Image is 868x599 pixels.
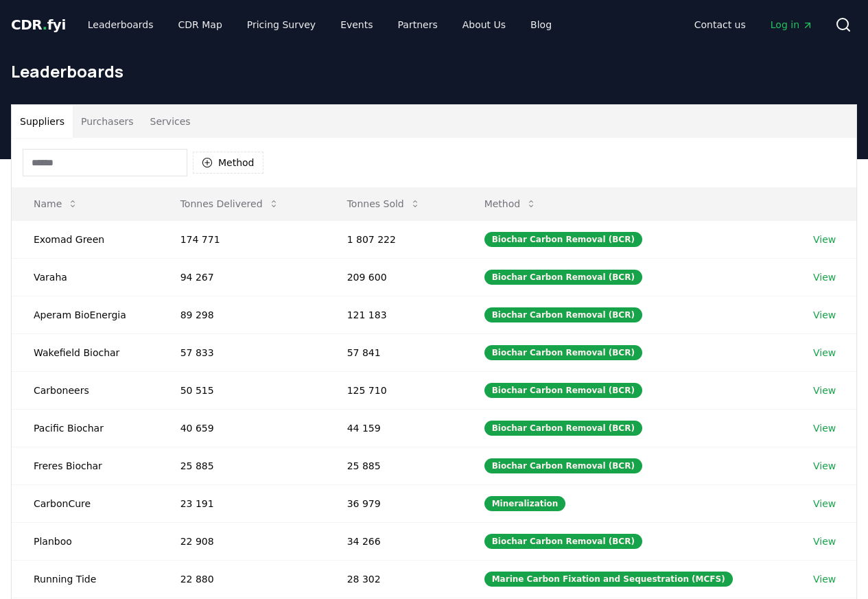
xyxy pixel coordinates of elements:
button: Tonnes Delivered [169,190,290,218]
td: 57 833 [159,333,325,371]
td: 1 807 222 [325,220,462,258]
a: About Us [451,12,517,37]
td: 209 600 [325,258,462,296]
td: 44 159 [325,409,462,447]
div: Mineralization [484,496,566,511]
a: View [813,421,836,435]
span: . [43,16,47,33]
a: View [813,308,836,322]
div: Biochar Carbon Removal (BCR) [484,232,642,247]
td: 89 298 [159,296,325,333]
button: Method [473,190,548,218]
div: Biochar Carbon Removal (BCR) [484,534,642,549]
a: View [813,497,836,510]
td: Planboo [12,522,159,560]
td: 50 515 [159,371,325,409]
div: Marine Carbon Fixation and Sequestration (MCFS) [484,572,733,587]
td: Freres Biochar [12,447,159,484]
td: 94 267 [159,258,325,296]
td: 25 885 [325,447,462,484]
td: 25 885 [159,447,325,484]
div: Biochar Carbon Removal (BCR) [484,458,642,473]
div: Biochar Carbon Removal (BCR) [484,307,642,322]
span: CDR fyi [11,16,66,33]
td: 125 710 [325,371,462,409]
td: Wakefield Biochar [12,333,159,371]
a: CDR Map [167,12,233,37]
td: Varaha [12,258,159,296]
button: Tonnes Sold [336,190,432,218]
a: Contact us [683,12,757,37]
td: 34 266 [325,522,462,560]
a: Leaderboards [77,12,165,37]
button: Method [193,152,263,174]
h1: Leaderboards [11,60,857,82]
div: Biochar Carbon Removal (BCR) [484,383,642,398]
td: Aperam BioEnergia [12,296,159,333]
button: Suppliers [12,105,73,138]
td: CarbonCure [12,484,159,522]
td: 121 183 [325,296,462,333]
span: Log in [771,18,813,32]
button: Name [23,190,89,218]
nav: Main [77,12,563,37]
a: Log in [760,12,824,37]
nav: Main [683,12,824,37]
td: 22 908 [159,522,325,560]
a: View [813,346,836,360]
td: 28 302 [325,560,462,598]
a: Blog [519,12,563,37]
button: Purchasers [73,105,142,138]
a: Partners [387,12,449,37]
td: 40 659 [159,409,325,447]
td: Running Tide [12,560,159,598]
div: Biochar Carbon Removal (BCR) [484,270,642,285]
a: View [813,233,836,246]
td: Pacific Biochar [12,409,159,447]
button: Services [142,105,199,138]
td: Exomad Green [12,220,159,258]
div: Biochar Carbon Removal (BCR) [484,345,642,360]
a: View [813,572,836,586]
a: View [813,535,836,548]
td: 57 841 [325,333,462,371]
a: CDR.fyi [11,15,66,34]
a: View [813,459,836,473]
a: Pricing Survey [236,12,327,37]
td: 22 880 [159,560,325,598]
a: View [813,384,836,397]
td: Carboneers [12,371,159,409]
td: 23 191 [159,484,325,522]
a: View [813,270,836,284]
td: 174 771 [159,220,325,258]
a: Events [329,12,384,37]
div: Biochar Carbon Removal (BCR) [484,421,642,436]
td: 36 979 [325,484,462,522]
